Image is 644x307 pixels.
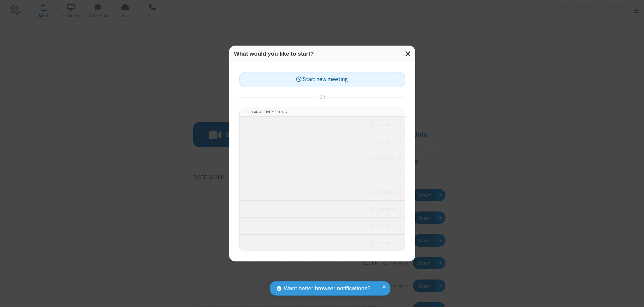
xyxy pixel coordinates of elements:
[317,93,327,102] span: or
[234,51,410,57] h3: What would you like to start?
[370,223,394,229] em: in progress
[370,172,394,179] em: in progress
[370,189,394,195] em: in progress
[370,122,394,128] em: in progress
[239,108,405,117] li: Join an active meeting
[370,138,394,145] em: in progress
[370,155,394,162] em: in progress
[401,46,415,62] button: Close modal
[370,206,394,212] em: in progress
[284,284,370,293] span: Want better browser notifications?
[239,72,405,87] button: Start new meeting
[370,240,394,246] em: in progress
